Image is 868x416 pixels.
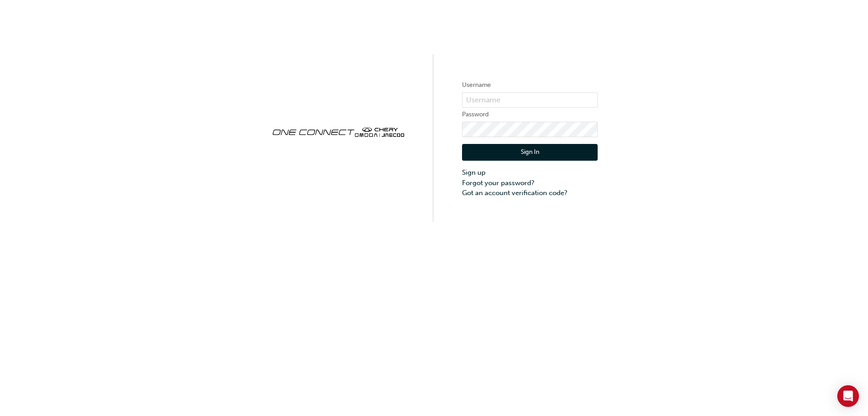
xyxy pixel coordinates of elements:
div: Open Intercom Messenger [837,385,859,407]
img: oneconnect [270,120,406,143]
label: Username [462,80,598,91]
button: Sign In [462,144,598,161]
a: Got an account verification code? [462,188,598,198]
label: Password [462,109,598,120]
input: Username [462,92,598,108]
a: Forgot your password? [462,178,598,188]
a: Sign up [462,167,598,178]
